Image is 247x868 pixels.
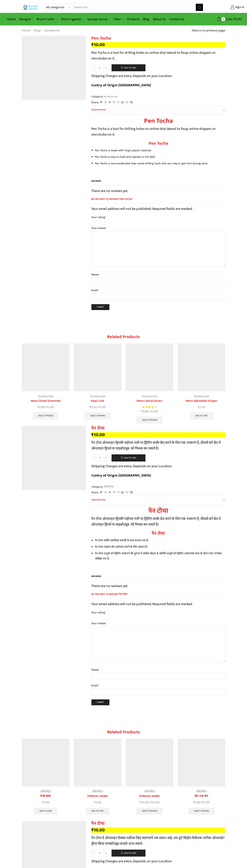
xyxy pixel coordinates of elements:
img: heera lateral joiner [126,343,173,391]
a: Select options for “Pepsi Lock” [85,412,111,420]
h1: पेन टोचा [91,426,225,431]
span: ₹ [202,800,204,805]
a: Add to cart: “जे कॉक” [86,808,109,815]
img: Heera Adjustable Dripper [178,343,225,391]
bdi: 1.00 [99,405,106,410]
span: – [74,405,121,410]
li: Pen Tocha is more preferable than metal drilling tools that are risky to get hurt during work. [95,161,225,166]
p: There are no reviews yet. [91,188,225,194]
bdi: 0.00 [233,16,242,22]
button: Add to cart [112,64,145,71]
img: Flush valve [126,739,173,786]
b: Cuntry of Origin [GEOGRAPHIC_DATA] [91,82,151,88]
bdi: 0.80 [37,405,45,410]
span: Sign in [234,5,244,10]
label: Name [91,272,225,277]
span: – [22,405,69,410]
a: Accessories [103,94,118,99]
a: Pepsi Lock [74,399,121,403]
a: Heera Adjustable Dripper [178,399,225,403]
bdi: 10.00 [91,826,105,834]
span: ₹ [46,405,48,410]
label: Your review [91,621,225,626]
b: Cuntry of Origin [GEOGRAPHIC_DATA] [91,472,151,478]
span: पेन टोचा हे ऑनलाइन ठिबक नळीला छिद्र पाडण्याचे एक साधन आहे, ज्या द्वारे छिद्रीत केकेल्या जागेवर ऑन... [91,835,225,847]
a: Select options for “Heera Closed Grommets” [33,412,59,420]
a: Sign in [208,4,244,11]
span: Description [91,108,106,112]
span: – [126,409,173,414]
img: पेप्सी कॉक [22,739,69,786]
label: Name [91,668,225,672]
h1: पेन टोचा [91,507,225,515]
a: Select options for “Heera Lateral Joiners” [137,417,163,424]
input: Product quantity [96,455,104,461]
a: पेप्सी कॉक [22,794,69,798]
span: Share: [91,100,99,104]
img: PEN TOCHA IMAGE 1 [22,36,86,100]
button: Search button [196,4,203,11]
a: Shop [34,28,41,33]
span: Be the first to review “पेन टोचा” [91,592,225,599]
bdi: 0.80 [141,409,149,414]
bdi: 45.00 [150,800,160,805]
span: – [178,800,225,805]
a: Filter [112,15,125,23]
a: Return to previous page [192,28,225,33]
p: पेन टोचा ऑनलाइन ड्रिपकी पाईपया नली पर ड्रिलिंग करके छेद करने के लिए एक उपकरण है, जीससे बने छेद मे... [91,516,225,527]
a: Select options for “फ्लश व्हाॅल्व” [137,808,163,815]
h1: Pen Tocha [91,117,225,125]
h2: Pen Tocha [91,141,225,146]
span: Category: [91,94,118,99]
span: Description [91,498,106,502]
bdi: 35.00 [140,800,149,805]
h2: Reviews [91,179,225,186]
a: Add to cart: “Heera Adjustable Dripper” [190,412,213,420]
a: अ‍ॅसेसरीज [92,789,103,794]
span: ₹ [141,409,143,414]
a: अ‍ॅसेसरीज [103,484,114,489]
a: अ‍ॅसेसरीज [196,789,207,794]
input: Search for... [72,4,196,11]
p: पेन टोचा ऑनलाइन ड्रिपकी पाईपया नली पर ड्रिलिंग करके छेद करने के लिए एक उपकरण है, जीससे बने छेद मे... [91,440,225,451]
a: [PERSON_NAME] [74,794,121,798]
a: Drip Irrigation [59,15,85,23]
a: 0 Cart ₹0.00 [207,16,242,23]
span: ₹ [91,826,94,834]
span: ₹ [91,41,94,48]
span: Your email address will not be published. Required fields are marked [91,206,192,212]
a: Description [91,496,225,504]
a: Heera Closed Grommets [22,399,69,403]
a: Home [22,28,30,33]
input: Submit [91,699,109,705]
button: Add to cart [112,850,145,857]
bdi: 5.00 [202,800,210,805]
span: ₹ [91,431,94,438]
span: ₹ [99,405,100,410]
span: ₹ [140,800,141,805]
a: Description [91,106,225,114]
a: अ‍ॅसेसरीज [40,789,51,794]
li: पेन टोचा वर्जिन प्लास्टिक सामग्री के साथ बनाया गया है। [95,538,225,543]
bdi: 0.50 [89,405,97,410]
li: पेन टोचा धातुसे बने ड्रिलिंग उपकरण की तुलना में अधिक बेहतर है, क्योंकी धातूसे बने ड्रिलिंग उपकरणस... [95,551,225,561]
a: Accessories [44,28,60,33]
p: Pen Tocha is a tool for drilling holes on online drip lateral to fixup online drippers or microtu... [91,50,225,61]
a: Contact Us [167,15,186,23]
bdi: 2.00 [94,800,101,805]
img: PEN TOCHA IMAGE 1 [22,426,86,490]
input: Product quantity [96,850,104,857]
img: Heera Closed Grommets [22,343,69,391]
span: ₹ [198,405,199,410]
a: Select options for “हिरा एण्ड कॅप” [188,808,215,815]
span: Related products [107,333,140,340]
p: There are no reviews yet. [91,583,225,589]
span: Your email address will not be published. Required fields are marked [91,601,192,607]
span: Category: [91,485,114,489]
img: Heera Lateral End Cap [178,739,225,786]
a: Raingun [17,15,35,23]
span: ₹ [233,16,235,22]
a: [PERSON_NAME] [126,794,173,798]
input: Product quantity [96,64,104,71]
span: ₹ [150,800,152,805]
